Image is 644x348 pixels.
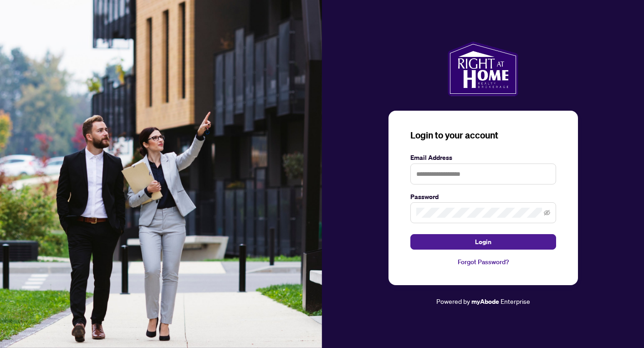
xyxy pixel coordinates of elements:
span: Powered by [436,297,470,305]
img: ma-logo [448,41,518,96]
a: Forgot Password? [410,257,556,267]
label: Email Address [410,153,556,163]
label: Password [410,192,556,202]
a: myAbode [471,297,499,307]
span: Enterprise [501,297,530,305]
span: Login [475,235,491,249]
span: eye-invisible [544,210,550,216]
button: Login [410,234,556,250]
h3: Login to your account [410,129,556,142]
